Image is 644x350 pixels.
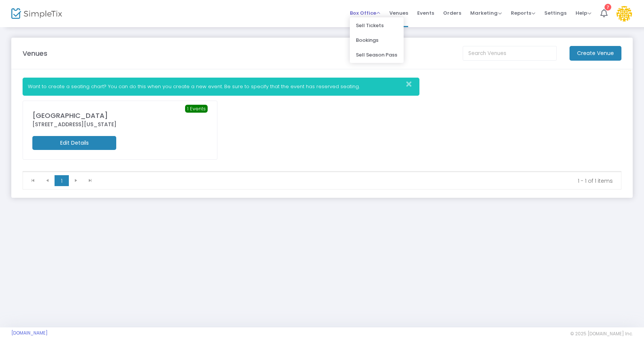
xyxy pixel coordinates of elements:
span: Page 1 [55,175,69,186]
div: 7 [605,3,611,9]
span: Box Office [350,9,380,17]
div: Want to create a seating chart? You can do this when you create a new event. Be sure to specify t... [23,78,419,96]
li: Sell Season Pass [350,47,404,62]
span: Reports [511,9,535,17]
kendo-pager-info: 1 - 1 of 1 items [103,177,613,185]
li: Bookings [350,33,404,47]
span: Settings [544,3,567,23]
div: [GEOGRAPHIC_DATA] [32,110,208,121]
span: © 2025 [DOMAIN_NAME] Inc. [570,331,633,337]
span: Venues [389,3,408,23]
input: Search Venues [463,46,557,61]
button: Close [404,78,419,90]
div: [STREET_ADDRESS][US_STATE] [32,121,208,128]
span: Orders [443,3,461,23]
span: Events [417,3,434,23]
a: [DOMAIN_NAME] [11,330,48,336]
m-button: Create Venue [570,46,621,61]
m-button: Edit Details [32,136,116,150]
m-panel-title: Venues [23,48,47,58]
span: Help [576,9,591,17]
span: Marketing [470,9,502,17]
li: Sell Tickets [350,18,404,33]
span: 1 Events [185,105,208,113]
